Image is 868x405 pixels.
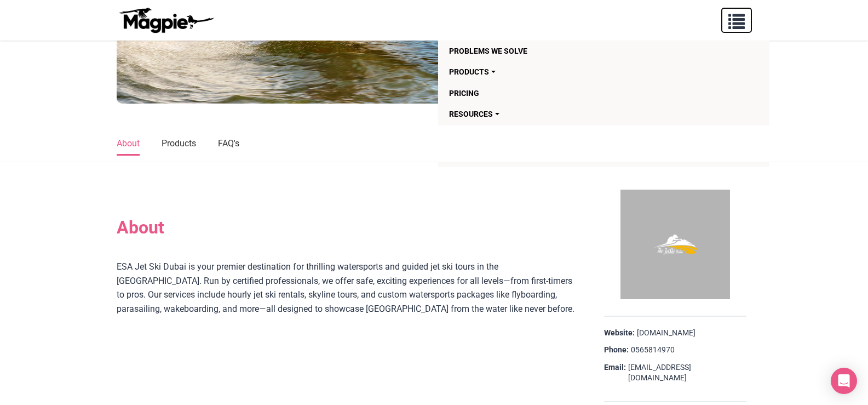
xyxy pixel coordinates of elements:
a: Resources [449,104,633,124]
img: logo-ab69f6fb50320c5b225c76a69d11143b.png [117,7,215,33]
a: [DOMAIN_NAME] [637,328,695,339]
a: Products [162,133,196,156]
a: My List 0 [449,125,633,146]
a: Pricing [449,83,633,104]
a: FAQ's [218,133,239,156]
a: [EMAIL_ADDRESS][DOMAIN_NAME] [628,362,746,384]
h2: About [117,217,577,238]
img: ESA Jet Ski Dubai logo [620,190,730,299]
strong: Phone: [604,345,629,356]
a: Problems we solve [449,41,633,61]
strong: Website: [604,328,635,339]
div: Open Intercom Messenger [831,368,857,394]
strong: Email: [604,362,626,373]
div: 0565814970 [604,345,746,356]
div: ESA Jet Ski Dubai is your premier destination for thrilling watersports and guided jet ski tours ... [117,260,577,344]
a: About [117,133,140,156]
a: Products [449,61,633,82]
